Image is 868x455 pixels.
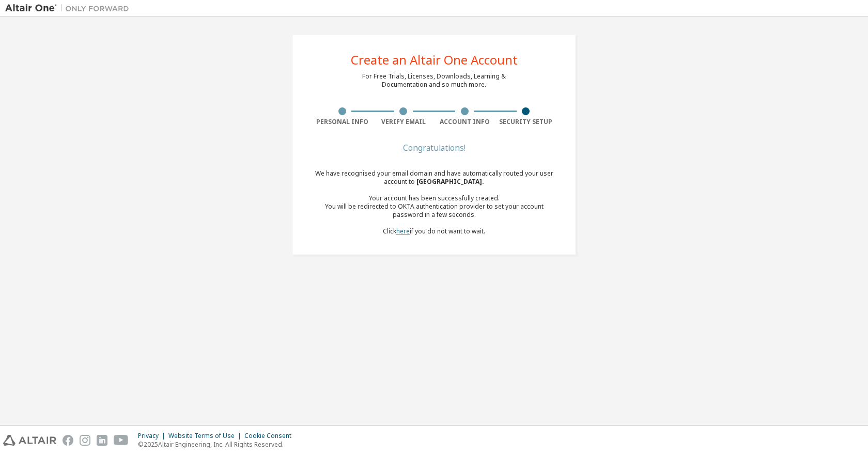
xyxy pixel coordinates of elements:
[434,118,495,126] div: Account Info
[138,440,298,449] p: © 2025 Altair Engineering, Inc. All Rights Reserved.
[63,435,73,446] img: facebook.svg
[373,118,435,126] div: Verify Email
[138,432,168,440] div: Privacy
[244,432,298,440] div: Cookie Consent
[495,118,557,126] div: Security Setup
[312,145,556,151] div: Congratulations!
[312,169,556,236] div: We have recognised your email domain and have automatically routed your user account to Click if ...
[312,118,373,126] div: Personal Info
[114,435,129,446] img: youtube.svg
[396,227,410,236] a: here
[312,194,556,202] div: Your account has been successfully created.
[5,3,134,13] img: Altair One
[168,432,244,440] div: Website Terms of Use
[351,54,518,66] div: Create an Altair One Account
[362,72,506,89] div: For Free Trials, Licenses, Downloads, Learning & Documentation and so much more.
[312,202,556,219] div: You will be redirected to OKTA authentication provider to set your account password in a few seco...
[97,435,107,446] img: linkedin.svg
[3,435,56,446] img: altair_logo.svg
[416,177,484,186] span: [GEOGRAPHIC_DATA] .
[80,435,90,446] img: instagram.svg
